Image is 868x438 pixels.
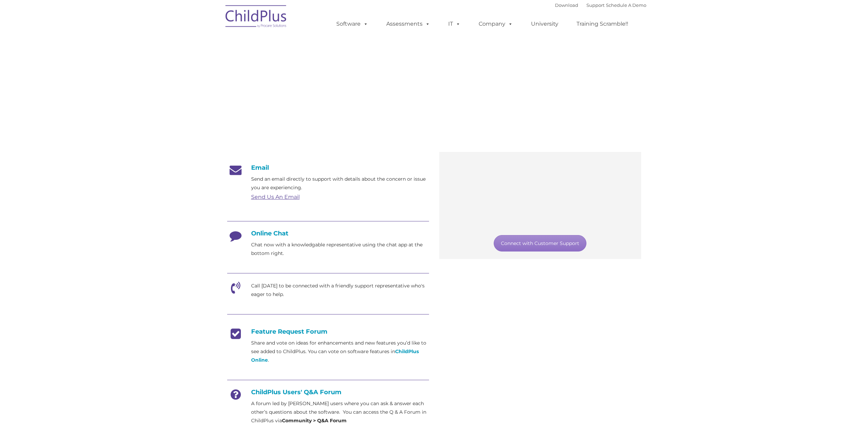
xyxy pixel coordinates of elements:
a: Support [586,2,605,8]
a: Download [555,2,578,8]
font: | [555,2,646,8]
a: Send Us An Email [251,194,300,200]
h4: Email [227,164,429,171]
a: University [524,17,565,31]
a: ChildPlus Online [251,348,419,363]
a: IT [441,17,467,31]
a: Training Scramble!! [570,17,635,31]
h4: ChildPlus Users' Q&A Forum [227,388,429,396]
strong: Community > Q&A Forum [282,417,347,424]
a: Schedule A Demo [606,2,646,8]
a: Software [329,17,375,31]
h4: Feature Request Forum [227,328,429,335]
a: Company [472,17,520,31]
p: Send an email directly to support with details about the concern or issue you are experiencing. [251,175,429,192]
h4: Online Chat [227,230,429,237]
a: Connect with Customer Support [494,235,586,252]
a: Assessments [379,17,437,31]
img: ChildPlus by Procare Solutions [222,0,290,35]
p: Chat now with a knowledgable representative using the chat app at the bottom right. [251,241,429,258]
p: Call [DATE] to be connected with a friendly support representative who's eager to help. [251,282,429,299]
p: A forum led by [PERSON_NAME] users where you can ask & answer each other’s questions about the so... [251,399,429,425]
p: Share and vote on ideas for enhancements and new features you’d like to see added to ChildPlus. Y... [251,339,429,364]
